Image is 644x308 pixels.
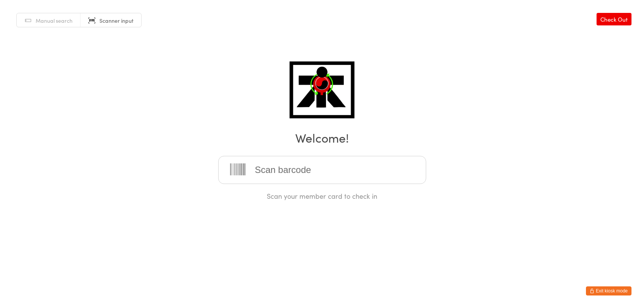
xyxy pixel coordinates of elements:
[586,286,631,295] button: Exit kiosk mode
[218,191,426,201] div: Scan your member card to check in
[597,13,631,25] a: Check Out
[99,17,134,24] span: Scanner input
[290,61,354,118] img: ATI Midvale / Midland
[218,156,426,184] input: Scan barcode
[36,17,72,24] span: Manual search
[8,129,636,146] h2: Welcome!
